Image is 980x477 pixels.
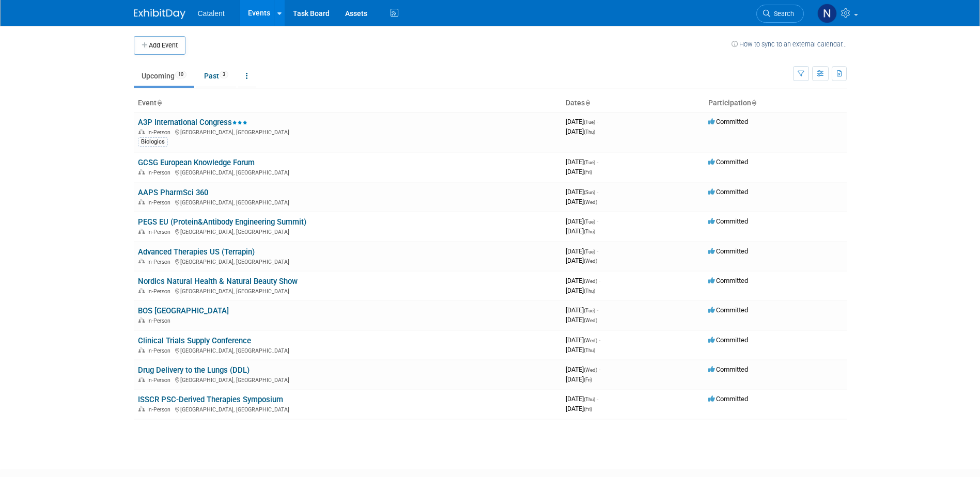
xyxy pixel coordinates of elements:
span: - [597,188,598,196]
img: In-Person Event [138,317,145,323]
a: PEGS EU (Protein&Antibody Engineering Summit) [138,217,306,227]
div: [GEOGRAPHIC_DATA], [GEOGRAPHIC_DATA] [138,168,557,176]
span: In-Person [147,129,174,136]
a: How to sync to an external calendar... [732,40,847,48]
img: In-Person Event [138,347,145,353]
span: (Tue) [584,219,595,225]
a: Sort by Participation Type [751,99,756,107]
span: [DATE] [566,375,592,383]
div: [GEOGRAPHIC_DATA], [GEOGRAPHIC_DATA] [138,375,557,384]
span: [DATE] [566,346,595,354]
span: - [597,158,598,166]
span: - [599,365,600,373]
span: (Wed) [584,258,597,264]
span: [DATE] [566,158,598,166]
span: Committed [708,188,748,196]
span: In-Person [147,317,174,324]
span: (Thu) [584,229,595,234]
img: ExhibitDay [134,9,185,19]
span: - [597,306,598,314]
img: In-Person Event [138,259,145,264]
span: [DATE] [566,395,598,403]
img: In-Person Event [138,288,145,293]
a: Advanced Therapies US (Terrapin) [138,247,255,257]
a: Sort by Event Name [157,99,162,107]
span: [DATE] [566,336,600,344]
span: In-Person [147,288,174,295]
img: In-Person Event [138,129,145,134]
a: Sort by Start Date [585,99,590,107]
div: [GEOGRAPHIC_DATA], [GEOGRAPHIC_DATA] [138,257,557,265]
span: In-Person [147,377,174,384]
span: [DATE] [566,405,592,412]
span: In-Person [147,259,174,265]
a: GCSG European Knowledge Forum [138,158,255,167]
div: [GEOGRAPHIC_DATA], [GEOGRAPHIC_DATA] [138,198,557,206]
a: A3P International Congress [138,118,247,127]
span: - [597,118,598,125]
span: In-Person [147,169,174,176]
div: [GEOGRAPHIC_DATA], [GEOGRAPHIC_DATA] [138,346,557,354]
span: - [599,277,600,284]
span: [DATE] [566,198,597,205]
span: [DATE] [566,306,598,314]
span: (Tue) [584,249,595,255]
span: Committed [708,365,748,373]
span: Committed [708,306,748,314]
a: Clinical Trials Supply Conference [138,336,251,345]
span: (Fri) [584,377,592,383]
span: [DATE] [566,247,598,255]
span: [DATE] [566,118,598,125]
img: Nicole Bullock [817,4,837,23]
span: (Sun) [584,189,595,195]
span: Committed [708,395,748,403]
div: [GEOGRAPHIC_DATA], [GEOGRAPHIC_DATA] [138,128,557,136]
span: [DATE] [566,316,597,324]
span: Committed [708,247,748,255]
span: [DATE] [566,287,595,294]
img: In-Person Event [138,199,145,204]
img: In-Person Event [138,377,145,382]
span: [DATE] [566,168,592,176]
a: Search [756,5,804,23]
a: ISSCR PSC-Derived Therapies Symposium [138,395,283,404]
span: (Tue) [584,308,595,313]
a: AAPS PharmSci 360 [138,188,208,197]
span: - [599,336,600,344]
span: 10 [175,71,186,78]
div: Biologics [138,137,168,147]
span: (Wed) [584,367,597,373]
span: In-Person [147,347,174,354]
span: [DATE] [566,188,598,196]
span: [DATE] [566,128,595,135]
span: (Tue) [584,160,595,165]
span: Catalent [198,9,225,18]
span: (Thu) [584,288,595,294]
span: (Wed) [584,338,597,343]
span: 3 [220,71,228,78]
span: (Fri) [584,169,592,175]
th: Participation [704,94,847,112]
a: Nordics Natural Health & Natural Beauty Show [138,277,298,286]
div: [GEOGRAPHIC_DATA], [GEOGRAPHIC_DATA] [138,287,557,295]
span: (Wed) [584,278,597,284]
span: (Tue) [584,119,595,125]
span: [DATE] [566,277,600,284]
a: Drug Delivery to the Lungs (DDL) [138,365,250,375]
span: - [597,217,598,225]
span: Committed [708,158,748,166]
img: In-Person Event [138,229,145,234]
span: (Wed) [584,199,597,205]
span: - [597,247,598,255]
button: Add Event [134,36,185,55]
div: [GEOGRAPHIC_DATA], [GEOGRAPHIC_DATA] [138,405,557,413]
span: - [597,395,598,403]
span: Committed [708,118,748,125]
a: Past3 [196,66,236,86]
a: Upcoming10 [134,66,194,86]
a: BOS [GEOGRAPHIC_DATA] [138,306,229,315]
span: (Thu) [584,347,595,353]
span: (Wed) [584,317,597,323]
div: [GEOGRAPHIC_DATA], [GEOGRAPHIC_DATA] [138,227,557,235]
span: Committed [708,277,748,284]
